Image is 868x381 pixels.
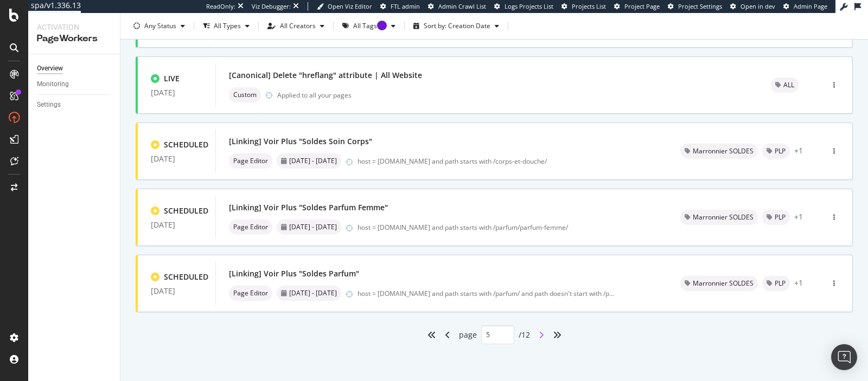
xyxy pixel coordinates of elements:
[680,144,758,159] div: neutral label
[37,33,111,45] div: PageWorkers
[328,2,372,10] span: Open Viz Editor
[668,2,722,11] a: Project Settings
[317,2,372,11] a: Open Viz Editor
[206,2,235,11] div: ReadOnly:
[151,221,202,229] div: [DATE]
[358,157,654,166] div: host = [DOMAIN_NAME] and path starts with /corps-et-douche/
[151,154,202,163] div: [DATE]
[693,148,754,154] span: Marronnier SOLDES
[229,219,272,235] div: neutral label
[783,2,827,11] a: Admin Page
[678,2,722,10] span: Project Settings
[129,17,189,35] button: Any Status
[229,153,272,169] div: neutral label
[428,2,486,11] a: Admin Crawl List
[164,73,180,84] div: LIVE
[358,223,654,232] div: host = [DOMAIN_NAME] and path starts with /parfum/parfum-femme/
[37,99,112,111] a: Settings
[229,202,388,213] div: [Linking] Voir Plus "Soldes Parfum Femme"
[459,325,530,344] div: page / 12
[233,224,268,230] span: Page Editor
[441,326,455,344] div: angle-left
[775,148,786,154] span: PLP
[424,23,490,29] div: Sort by: Creation Date
[233,158,268,164] span: Page Editor
[289,290,337,296] span: [DATE] - [DATE]
[423,326,441,344] div: angles-left
[741,2,775,10] span: Open in dev
[794,2,827,10] span: Admin Page
[572,2,606,10] span: Projects List
[438,2,486,10] span: Admin Crawl List
[164,139,208,150] div: SCHEDULED
[37,63,63,74] div: Overview
[37,22,111,33] div: Activation
[233,92,257,98] span: Custom
[380,2,420,11] a: FTL admin
[783,82,794,88] span: ALL
[624,2,660,10] span: Project Page
[762,276,790,291] div: neutral label
[37,79,112,90] a: Monitoring
[164,272,208,282] div: SCHEDULED
[289,224,337,230] span: [DATE] - [DATE]
[680,276,758,291] div: neutral label
[280,23,316,29] div: All Creators
[680,210,758,225] div: neutral label
[144,23,176,29] div: Any Status
[771,78,799,93] div: neutral label
[338,17,400,35] button: All TagsTooltip anchor
[831,344,857,370] div: Open Intercom Messenger
[693,214,754,221] span: Marronnier SOLDES
[277,91,352,100] div: Applied to all your pages
[391,2,420,10] span: FTL admin
[614,2,660,11] a: Project Page
[609,289,614,298] span: ...
[548,326,566,344] div: angles-right
[229,136,372,147] div: [Linking] Voir Plus "Soldes Soin Corps"
[277,153,341,169] div: neutral label
[693,280,754,287] span: Marronnier SOLDES
[229,268,359,279] div: [Linking] Voir Plus "Soldes Parfum"
[164,205,208,216] div: SCHEDULED
[762,210,790,225] div: neutral label
[199,17,254,35] button: All Types
[775,214,786,221] span: PLP
[409,17,503,35] button: Sort by: Creation Date
[358,289,614,298] div: host = [DOMAIN_NAME] and path starts with /parfum/ and path doesn't start with /p
[494,2,553,11] a: Logs Projects List
[263,17,329,35] button: All Creators
[277,219,341,235] div: neutral label
[794,277,803,288] div: + 1
[561,2,606,11] a: Projects List
[151,287,202,295] div: [DATE]
[233,290,268,296] span: Page Editor
[214,23,241,29] div: All Types
[377,21,387,30] div: Tooltip anchor
[37,63,112,74] a: Overview
[229,87,261,102] div: neutral label
[794,145,803,156] div: + 1
[252,2,291,11] div: Viz Debugger:
[151,88,202,97] div: [DATE]
[289,158,337,164] span: [DATE] - [DATE]
[794,211,803,222] div: + 1
[37,99,61,111] div: Settings
[505,2,553,10] span: Logs Projects List
[277,286,341,301] div: neutral label
[37,79,69,90] div: Monitoring
[775,280,786,287] span: PLP
[730,2,775,11] a: Open in dev
[353,23,387,29] div: All Tags
[229,70,422,81] div: [Canonical] Delete "hreflang" attribute | All Website
[534,326,548,344] div: angle-right
[762,144,790,159] div: neutral label
[229,286,272,301] div: neutral label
